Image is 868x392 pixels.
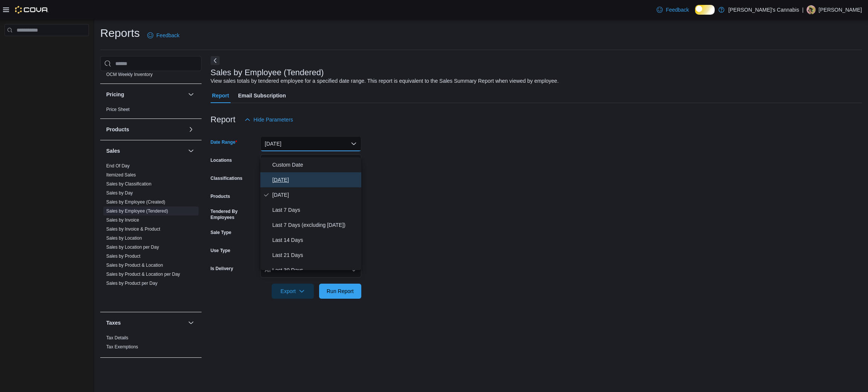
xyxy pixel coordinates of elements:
span: Sales by Location per Day [106,244,159,250]
span: Run Report [327,287,354,295]
a: Price Sheet [106,107,130,112]
button: Pricing [186,90,196,99]
a: Sales by Product per Day [106,281,157,286]
a: Sales by Invoice & Product [106,226,160,232]
span: Custom Date [272,160,358,169]
span: Sales by Invoice & Product [106,226,160,232]
a: Feedback [144,28,182,43]
a: End Of Day [106,163,130,169]
a: Sales by Location per Day [106,245,159,250]
a: Sales by Invoice [106,217,139,223]
span: Sales by Product per Day [106,280,157,286]
span: Export [276,284,309,299]
a: Sales by Day [106,190,133,196]
h3: Pricing [106,91,124,98]
button: Hide Parameters [241,112,296,127]
label: Tendered By Employees [211,208,257,220]
button: All [260,263,361,278]
label: Locations [211,157,232,163]
label: Sale Type [211,229,231,236]
button: Export [272,284,314,299]
button: Sales [186,146,196,155]
span: Hide Parameters [254,116,293,123]
input: Dark Mode [695,5,715,15]
span: Tax Exemptions [106,344,138,350]
span: [DATE] [272,175,358,184]
span: End Of Day [106,163,130,169]
h3: Taxes [106,319,121,327]
a: Sales by Product & Location [106,263,163,268]
span: Sales by Product & Location per Day [106,271,180,277]
h1: Reports [100,26,140,41]
label: Date Range [211,139,237,145]
span: Last 14 Days [272,236,358,245]
p: | [802,5,804,14]
span: Sales by Employee (Created) [106,199,165,205]
div: View sales totals by tendered employee for a specified date range. This report is equivalent to t... [211,77,559,85]
span: Last 21 Days [272,251,358,260]
label: Use Type [211,248,230,254]
span: Price Sheet [106,106,130,112]
h3: Sales [106,147,120,155]
a: Itemized Sales [106,172,136,178]
span: Feedback [666,6,689,14]
a: Sales by Product & Location per Day [106,272,180,277]
a: Feedback [654,2,692,17]
span: Sales by Location [106,235,142,241]
h3: Sales by Employee (Tendered) [211,68,324,77]
button: Sales [106,147,185,155]
a: OCM Weekly Inventory [106,72,153,77]
button: Pricing [106,91,185,98]
button: Products [106,126,185,133]
span: [DATE] [272,190,358,199]
span: Sales by Invoice [106,217,139,223]
span: Sales by Day [106,190,133,196]
button: [DATE] [260,136,361,151]
span: Itemized Sales [106,172,136,178]
a: Sales by Location [106,236,142,241]
nav: Complex example [5,38,89,56]
div: OCM [100,70,202,84]
span: Feedback [156,32,179,39]
label: Classifications [211,175,243,181]
a: Tax Exemptions [106,344,138,349]
h3: Report [211,115,235,124]
div: Chelsea Hamilton [807,5,816,14]
span: Tax Details [106,335,128,341]
a: Sales by Employee (Tendered) [106,208,168,214]
span: Last 30 Days [272,266,358,275]
span: Report [212,88,229,103]
span: Sales by Classification [106,181,151,187]
span: OCM Weekly Inventory [106,71,153,77]
span: Last 7 Days (excluding [DATE]) [272,220,358,229]
img: Cova [15,6,49,14]
a: Sales by Employee (Created) [106,199,165,205]
span: Sales by Product & Location [106,262,163,268]
div: Sales [100,161,202,312]
p: [PERSON_NAME]'s Cannabis [728,5,799,14]
button: Taxes [186,318,196,327]
button: Run Report [319,284,361,299]
a: Sales by Classification [106,181,151,187]
span: Email Subscription [238,88,286,103]
span: Sales by Product [106,253,141,259]
div: Select listbox [260,157,361,270]
a: Sales by Product [106,254,141,259]
div: Pricing [100,105,202,119]
button: Taxes [106,319,185,327]
span: Last 7 Days [272,205,358,214]
p: [PERSON_NAME] [819,5,862,14]
span: Sales by Employee (Tendered) [106,208,168,214]
h3: Products [106,126,129,133]
div: Taxes [100,333,202,357]
label: Is Delivery [211,266,233,272]
button: Products [186,125,196,134]
span: Dark Mode [695,15,695,15]
button: Next [211,56,220,65]
label: Products [211,193,230,199]
a: Tax Details [106,335,128,340]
